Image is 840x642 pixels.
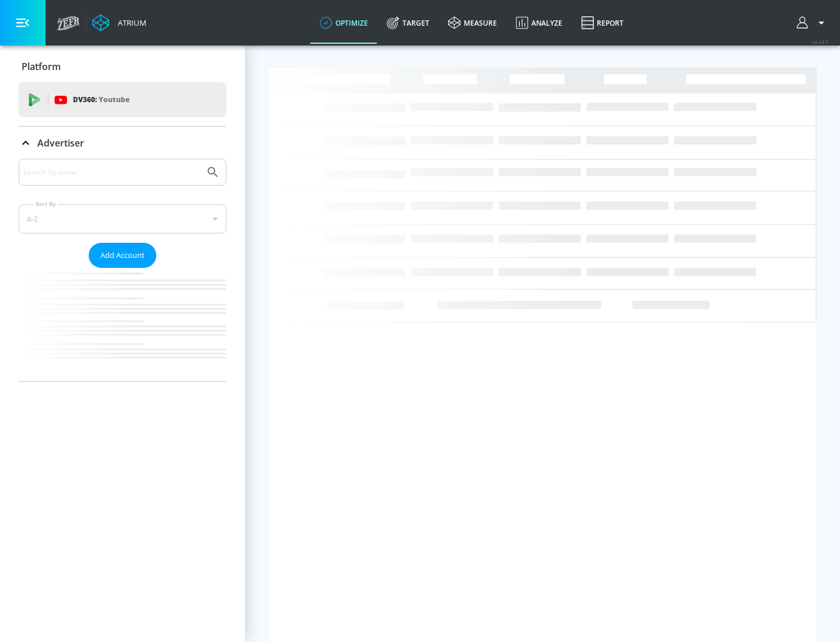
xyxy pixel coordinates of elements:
[19,204,226,233] div: A-Z
[19,82,226,117] div: DV360: Youtube
[23,165,200,180] input: Search by name
[89,243,156,268] button: Add Account
[100,249,145,262] span: Add Account
[113,18,146,28] div: Atrium
[37,137,84,149] p: Advertiser
[506,2,572,44] a: Analyze
[22,60,61,73] p: Platform
[92,14,146,32] a: Atrium
[99,93,129,106] p: Youtube
[377,2,439,44] a: Target
[19,159,226,381] div: Advertiser
[19,268,226,381] nav: list of Advertiser
[812,39,828,45] span: v 4.24.0
[310,2,377,44] a: optimize
[439,2,506,44] a: measure
[19,127,226,159] div: Advertiser
[73,93,129,106] p: DV360:
[19,50,226,83] div: Platform
[33,200,58,208] label: Sort By
[572,2,633,44] a: Report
